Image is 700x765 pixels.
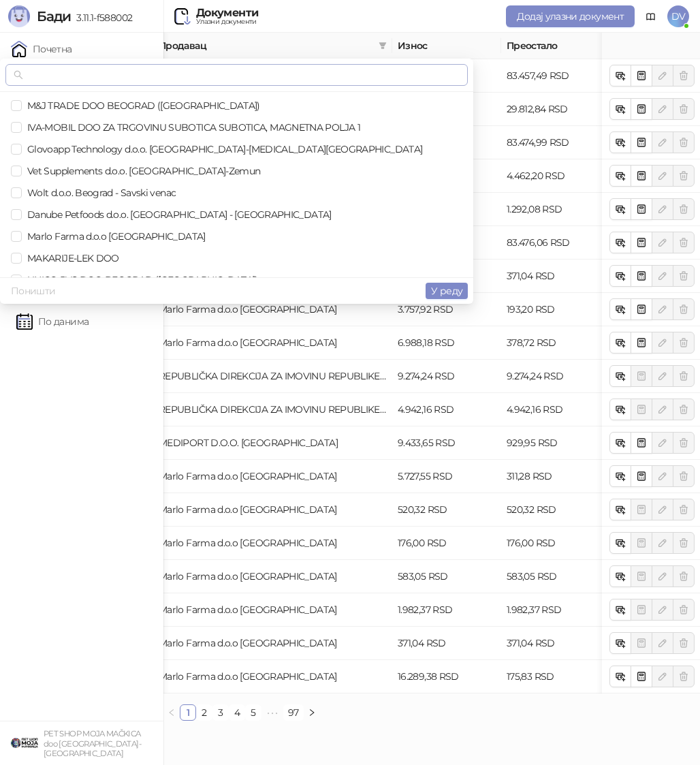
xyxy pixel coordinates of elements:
[501,360,610,393] td: 9.274,24 RSD
[261,704,283,721] span: •••
[501,560,610,593] td: 583,05 RSD
[501,527,610,560] td: 176,00 RSD
[11,35,72,63] a: Почетна
[501,493,610,527] td: 520,32 RSD
[501,59,610,93] td: 83.457,49 RSD
[153,426,392,460] td: MEDIPORT D.O.O. BEOGRAD
[37,8,71,25] span: Бади
[392,627,501,660] td: 371,04 RSD
[501,660,610,693] td: 175,83 RSD
[153,627,392,660] td: Marlo Farma d.o.o BEOGRAD
[153,326,392,360] td: Marlo Farma d.o.o BEOGRAD
[501,33,610,59] th: Преостало
[153,33,392,59] th: Продавац
[517,10,624,22] span: Додај улазни документ
[153,493,392,527] td: Marlo Farma d.o.o BEOGRAD
[501,627,610,660] td: 371,04 RSD
[22,165,261,177] span: Vet Supplements d.o.o. [GEOGRAPHIC_DATA]-Zemun
[501,426,610,460] td: 929,95 RSD
[392,393,501,426] td: 4.942,16 RSD
[196,18,258,25] div: Улазни документи
[153,593,392,627] td: Marlo Farma d.o.o BEOGRAD
[212,704,229,721] li: 3
[392,293,501,326] td: 3.757,92 RSD
[283,704,304,721] li: 97
[501,393,610,426] td: 4.942,16 RSD
[501,260,610,293] td: 371,04 RSD
[667,5,689,27] span: DV
[163,704,180,721] button: left
[392,360,501,393] td: 9.274,24 RSD
[392,593,501,627] td: 1.982,37 RSD
[44,729,141,758] small: PET SHOP MOJA MAČKICA doo [GEOGRAPHIC_DATA]-[GEOGRAPHIC_DATA]
[308,708,316,717] span: right
[376,35,389,56] span: filter
[16,308,89,335] a: По данима
[392,426,501,460] td: 9.433,65 RSD
[153,393,392,426] td: REPUBLIČKA DIREKCIJA ZA IMOVINU REPUBLIKE SRBIJE
[153,293,392,326] td: Marlo Farma d.o.o BEOGRAD
[392,527,501,560] td: 176,00 RSD
[392,33,501,59] th: Износ
[506,5,635,27] button: Додај улазни документ
[11,730,38,757] img: 64x64-companyLogo-9f44b8df-f022-41eb-b7d6-300ad218de09.png
[14,70,23,80] span: search
[71,12,132,24] span: 3.11.1-f588002
[431,285,462,297] span: У реду
[213,705,228,720] a: 3
[501,193,610,226] td: 1.292,08 RSD
[5,283,61,299] button: Поништи
[153,527,392,560] td: Marlo Farma d.o.o BEOGRAD
[153,460,392,493] td: Marlo Farma d.o.o BEOGRAD
[22,121,360,134] span: IVA-MOBIL DOO ZA TRGOVINU SUBOTICA SUBOTICA, MAGNETNA POLJA 1
[229,705,244,720] a: 4
[304,704,320,721] button: right
[392,660,501,693] td: 16.289,38 RSD
[153,360,392,393] td: REPUBLIČKA DIREKCIJA ZA IMOVINU REPUBLIKE SRBIJE
[22,274,258,286] span: UNICO 5VS DOO BEOGRAD ([GEOGRAPHIC_DATA])
[245,704,261,721] li: 5
[284,705,303,720] a: 97
[174,8,191,25] img: Ulazni dokumenti
[163,704,180,721] li: Претходна страна
[22,143,422,155] span: Glovoapp Technology d.o.o. [GEOGRAPHIC_DATA]-[MEDICAL_DATA][GEOGRAPHIC_DATA]
[180,705,195,720] a: 1
[229,704,245,721] li: 4
[22,99,260,112] span: M&J TRADE DOO BEOGRAD ([GEOGRAPHIC_DATA])
[153,560,392,593] td: Marlo Farma d.o.o BEOGRAD
[304,704,320,721] li: Следећа страна
[246,705,261,720] a: 5
[392,460,501,493] td: 5.727,55 RSD
[501,126,610,159] td: 83.474,99 RSD
[8,5,30,27] img: Logo
[501,326,610,360] td: 378,72 RSD
[640,5,662,27] a: Документација
[196,7,258,18] div: Документи
[22,208,332,221] span: Danube Petfoods d.o.o. [GEOGRAPHIC_DATA] - [GEOGRAPHIC_DATA]
[501,293,610,326] td: 193,20 RSD
[501,593,610,627] td: 1.982,37 RSD
[159,38,373,53] span: Продавац
[392,560,501,593] td: 583,05 RSD
[392,326,501,360] td: 6.988,18 RSD
[168,708,176,717] span: left
[22,252,119,264] span: MAKARIJE-LEK DOO
[180,704,196,721] li: 1
[153,660,392,693] td: Marlo Farma d.o.o BEOGRAD
[392,493,501,527] td: 520,32 RSD
[501,460,610,493] td: 311,28 RSD
[379,42,387,50] span: filter
[426,283,468,299] button: У реду
[501,226,610,260] td: 83.476,06 RSD
[22,187,176,199] span: Wolt d.o.o. Beograd - Savski venac
[501,93,610,126] td: 29.812,84 RSD
[197,705,212,720] a: 2
[196,704,212,721] li: 2
[22,230,206,243] span: Marlo Farma d.o.o [GEOGRAPHIC_DATA]
[261,704,283,721] li: Следећих 5 Страна
[501,159,610,193] td: 4.462,20 RSD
